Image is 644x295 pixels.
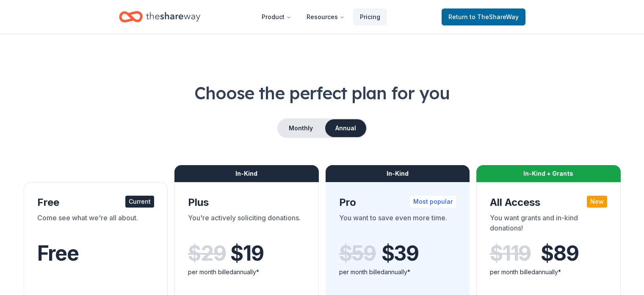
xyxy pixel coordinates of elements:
[230,242,263,265] span: $ 19
[339,267,456,277] div: per month billed annually*
[448,12,519,22] span: Return
[490,196,607,209] div: All Access
[37,196,155,209] div: Free
[587,196,607,208] div: New
[188,267,305,277] div: per month billed annually*
[339,196,456,209] div: Pro
[119,7,200,27] a: Home
[125,196,154,208] div: Current
[470,13,519,20] span: to TheShareWay
[325,119,366,137] button: Annual
[410,196,456,208] div: Most popular
[255,7,387,27] nav: Main
[300,8,351,25] button: Resources
[353,8,387,25] a: Pricing
[20,81,624,105] h1: Choose the perfect plan for you
[541,242,578,265] span: $ 89
[37,241,79,266] span: Free
[174,165,319,182] div: In-Kind
[490,213,607,236] div: You want grants and in-kind donations!
[255,8,298,25] button: Product
[490,267,607,277] div: per month billed annually*
[476,165,621,182] div: In-Kind + Grants
[188,196,305,209] div: Plus
[442,8,525,25] a: Returnto TheShareWay
[37,213,155,236] div: Come see what we're all about.
[278,119,323,137] button: Monthly
[339,213,456,236] div: You want to save even more time.
[381,242,419,265] span: $ 39
[326,165,470,182] div: In-Kind
[188,213,305,236] div: You're actively soliciting donations.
